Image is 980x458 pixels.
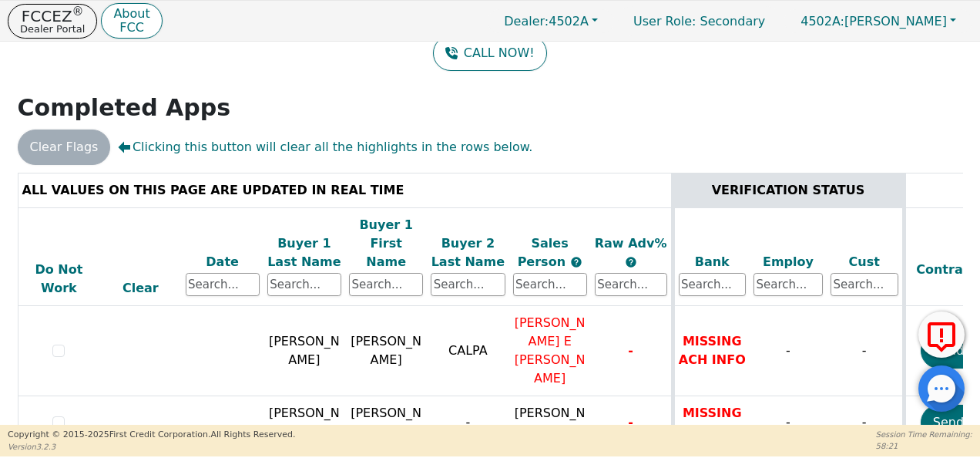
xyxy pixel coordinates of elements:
input: Search... [267,273,341,296]
input: Search... [595,273,667,296]
td: - [427,396,508,450]
p: Secondary [618,6,780,36]
button: CALL NOW! [433,35,546,71]
p: FCCEZ [20,8,85,24]
input: Search... [831,273,898,296]
div: Do Not Work [22,261,96,298]
div: Date [186,253,260,271]
td: - [827,306,904,396]
span: [PERSON_NAME] E [PERSON_NAME] [515,315,586,386]
p: Version 3.2.3 [8,441,295,453]
a: User Role: Secondary [618,6,780,36]
td: [PERSON_NAME] [345,396,427,450]
input: Search... [679,273,747,296]
td: - [750,306,827,396]
button: 4502A:[PERSON_NAME] [784,9,972,33]
input: Search... [753,273,823,296]
div: ALL VALUES ON THIS PAGE ARE UPDATED IN REAL TIME [22,181,667,200]
div: Cust [831,253,898,271]
p: About [113,8,149,20]
td: - [827,396,904,450]
p: 58:21 [876,440,972,452]
span: - [628,415,633,429]
div: Buyer 1 First Name [349,216,423,271]
p: Copyright © 2015- 2025 First Credit Corporation. [8,429,295,442]
button: Report Error to FCC [918,312,965,358]
span: [PERSON_NAME] [515,406,586,439]
input: Search... [186,273,260,296]
span: All Rights Reserved. [210,429,295,439]
p: FCC [113,22,149,34]
div: Clear [103,279,177,298]
span: Sales Person [518,236,570,269]
span: 4502A [504,14,589,29]
td: [PERSON_NAME] [263,396,345,450]
strong: Completed Apps [18,94,231,121]
td: MISSING ACH INFO [673,306,750,396]
span: - [628,343,633,358]
span: Clicking this button will clear all the highlights in the rows below. [118,138,532,157]
sup: ® [72,5,84,19]
td: [PERSON_NAME] [345,306,427,396]
div: Buyer 2 Last Name [431,234,505,271]
td: CALPA [427,306,508,396]
p: Session Time Remaining: [876,429,972,440]
input: Search... [349,273,423,296]
td: - [750,396,827,450]
span: 4502A: [800,14,844,29]
button: AboutFCC [101,3,162,39]
input: Search... [431,273,505,296]
p: Dealer Portal [20,24,85,34]
div: VERIFICATION STATUS [679,181,898,200]
button: FCCEZ®Dealer Portal [8,4,97,39]
button: Dealer:4502A [488,9,614,33]
span: Dealer: [504,14,549,29]
span: User Role : [633,14,696,29]
input: Search... [513,273,587,296]
div: Buyer 1 Last Name [267,234,341,271]
div: Bank [679,253,747,271]
span: Raw Adv% [595,236,667,251]
div: Employ [753,253,823,271]
td: MISSING ACH INFO [673,396,750,450]
span: [PERSON_NAME] [800,14,947,29]
td: [PERSON_NAME] [263,306,345,396]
